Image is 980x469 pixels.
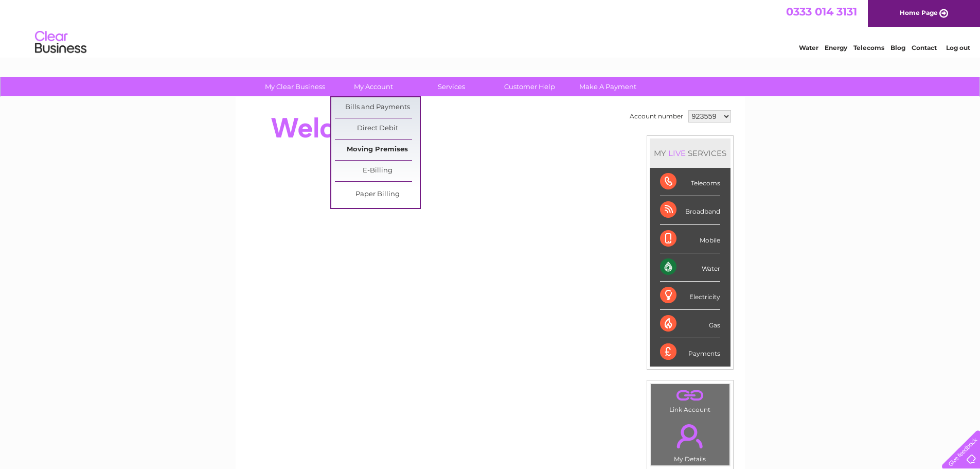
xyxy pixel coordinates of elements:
[946,44,970,51] a: Log out
[660,253,720,282] div: Water
[786,5,857,18] a: 0333 014 3131
[666,148,688,158] div: LIVE
[853,44,884,51] a: Telecoms
[653,387,727,405] a: .
[660,338,720,366] div: Payments
[487,77,572,96] a: Customer Help
[335,118,420,139] a: Direct Debit
[34,27,87,58] img: logo.png
[650,415,730,466] td: My Details
[335,97,420,118] a: Bills and Payments
[890,44,905,51] a: Blog
[247,6,734,50] div: Clear Business is a trading name of Verastar Limited (registered in [GEOGRAPHIC_DATA] No. 3667643...
[653,418,727,454] a: .
[660,196,720,224] div: Broadband
[660,282,720,310] div: Electricity
[660,168,720,196] div: Telecoms
[627,108,686,125] td: Account number
[335,184,420,205] a: Paper Billing
[912,44,937,51] a: Contact
[335,161,420,181] a: E-Billing
[335,140,420,160] a: Moving Premises
[253,77,337,96] a: My Clear Business
[660,310,720,338] div: Gas
[565,77,650,96] a: Make A Payment
[331,77,416,96] a: My Account
[650,138,730,168] div: MY SERVICES
[650,384,730,416] td: Link Account
[409,77,494,96] a: Services
[660,225,720,253] div: Mobile
[799,44,818,51] a: Water
[825,44,847,51] a: Energy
